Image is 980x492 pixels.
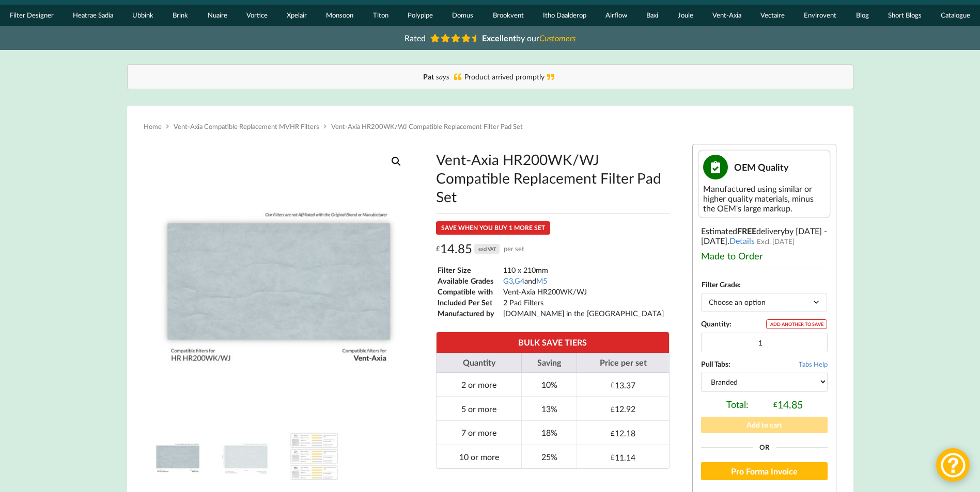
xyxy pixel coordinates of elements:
a: Catalogue [931,5,980,26]
td: [DOMAIN_NAME] in the [GEOGRAPHIC_DATA] [503,308,664,318]
a: Titon [363,5,398,26]
div: excl VAT [474,244,500,254]
div: 12.92 [611,404,635,414]
img: A Table showing a comparison between G3, G4 and M5 for MVHR Filters and their efficiency at captu... [288,431,340,482]
td: Filter Size [437,265,502,275]
div: 14.85 [436,241,525,257]
th: Price per set [577,353,669,373]
th: Quantity [437,353,522,373]
b: Pat [423,72,434,81]
a: Home [144,122,162,130]
div: Made to Order [701,250,828,261]
a: Vortice [237,5,277,26]
a: Joule [668,5,703,26]
td: 5 or more [437,396,522,420]
span: Rated [405,33,426,43]
td: 13% [521,396,577,420]
div: SAVE WHEN YOU BUY 1 MORE SET [436,221,550,235]
td: Manufactured by [437,308,502,318]
a: Vent-Axia Compatible Replacement MVHR Filters [174,122,319,130]
a: Vent-Axia [703,5,751,26]
span: Tabs Help [799,360,828,368]
button: Add to cart [701,417,828,433]
a: View full-screen image gallery [387,152,406,171]
h1: Vent-Axia HR200WK/WJ Compatible Replacement Filter Pad Set [436,150,670,206]
th: BULK SAVE TIERS [437,332,669,352]
span: Total: [726,399,749,411]
a: M5 [536,276,547,285]
img: Dimensions and Filter Grade of the Vent-Axia HR200WK/WJ Compatible MVHR Pad Filter Replacement Se... [220,431,272,482]
a: Polypipe [398,5,442,26]
div: Manufactured using similar or higher quality materials, minus the OEM's large markup. [703,184,826,213]
a: Heatrae Sadia [63,5,122,26]
td: 7 or more [437,420,522,445]
div: Product arrived promptly [138,72,843,82]
td: Vent-Axia HR200WK/WJ [503,287,664,297]
a: Brink [163,5,198,26]
div: Or [701,444,828,451]
div: 12.18 [611,428,635,438]
td: 25% [521,445,577,469]
a: Blog [846,5,878,26]
span: Excl. [DATE] [757,237,795,245]
img: Vent-Axia HR200WK/WJ Compatible MVHR Pad Filter Replacement Set from MVHR.shop [152,431,204,482]
span: by our [482,33,575,43]
span: £ [773,400,777,408]
a: Monsoon [317,5,363,26]
td: 110 x 210mm [503,265,664,275]
i: Customers [539,33,575,43]
a: Nuaire [198,5,237,26]
button: Pro Forma Invoice [701,462,828,481]
a: Brookvent [483,5,533,26]
span: OEM Quality [734,161,789,173]
a: Envirovent [795,5,846,26]
span: £ [611,405,615,413]
div: 11.14 [611,452,635,462]
span: £ [436,241,440,257]
td: Available Grades [437,276,502,286]
div: ADD ANOTHER TO SAVE [766,319,827,329]
td: Included Per Set [437,298,502,307]
a: Airflow [596,5,636,26]
a: Baxi [637,5,668,26]
div: 14.85 [773,399,803,411]
a: Vectaire [751,5,795,26]
span: £ [611,453,615,461]
b: FREE [737,226,756,236]
a: G4 [515,276,524,285]
span: £ [611,429,615,437]
td: 2 Pad Filters [503,298,664,307]
th: Saving [521,353,577,373]
a: G3 [503,276,513,285]
td: , and [503,276,664,286]
td: 10 or more [437,445,522,469]
span: per set [504,241,524,257]
i: says [436,72,449,81]
a: Details [729,236,755,245]
td: 10% [521,373,577,397]
td: Compatible with [437,287,502,297]
input: Product quantity [701,333,828,352]
b: Excellent [482,33,516,43]
a: Itho Daalderop [533,5,596,26]
span: by [DATE] - [DATE] [701,226,827,245]
a: Short Blogs [878,5,931,26]
a: Ubbink [123,5,163,26]
td: 2 or more [437,373,522,397]
td: 18% [521,420,577,445]
a: Rated Excellentby ourCustomers [397,29,583,46]
a: Xpelair [277,5,317,26]
span: £ [611,381,615,389]
div: 13.37 [611,380,635,390]
span: Vent-Axia HR200WK/WJ Compatible Replacement Filter Pad Set [331,122,523,130]
a: Domus [443,5,483,26]
b: Pull Tabs: [701,359,730,368]
label: Filter Grade [702,280,739,289]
